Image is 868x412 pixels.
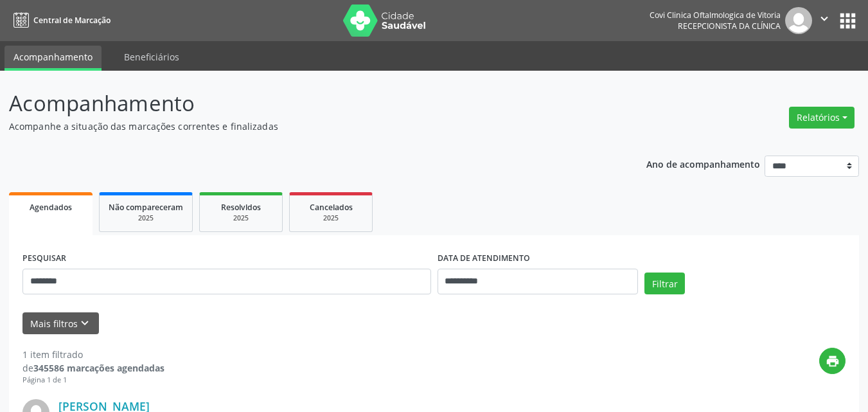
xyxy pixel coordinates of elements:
span: Cancelados [310,202,353,213]
span: Não compareceram [109,202,183,213]
a: Acompanhamento [4,46,102,71]
button: apps [837,10,859,32]
button: Mais filtroskeyboard_arrow_down [22,312,99,335]
div: 1 item filtrado [22,348,164,361]
div: Covi Clinica Oftalmologica de Vitoria [650,10,781,21]
span: Recepcionista da clínica [678,21,781,31]
p: Acompanhamento [9,87,604,120]
span: Agendados [30,202,72,213]
p: Ano de acompanhamento [646,156,760,172]
div: de [22,361,164,375]
i: print [826,354,840,368]
p: Acompanhe a situação das marcações correntes e finalizadas [9,120,604,133]
button: Filtrar [644,273,685,294]
img: img [785,7,812,34]
button:  [812,7,837,34]
a: Beneficiários [115,46,188,68]
label: PESQUISAR [22,249,66,269]
div: Página 1 de 1 [22,375,164,386]
div: 2025 [109,213,183,223]
span: Resolvidos [221,202,261,213]
i:  [817,12,831,26]
a: Central de Marcação [9,10,111,31]
button: print [819,348,846,374]
strong: 345586 marcações agendadas [33,362,164,374]
i: keyboard_arrow_down [78,316,92,330]
label: DATA DE ATENDIMENTO [438,249,530,269]
button: Relatórios [789,107,855,129]
span: Central de Marcação [33,15,111,26]
div: 2025 [209,213,273,223]
div: 2025 [299,213,363,223]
